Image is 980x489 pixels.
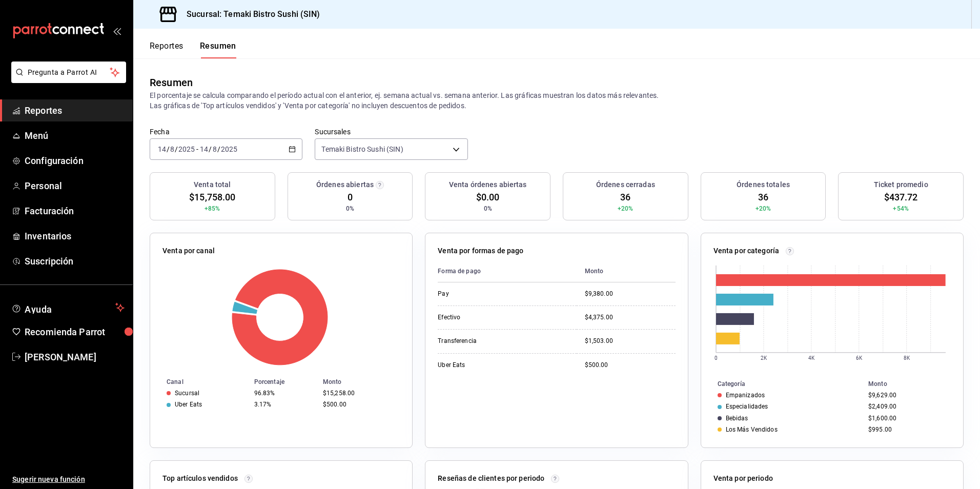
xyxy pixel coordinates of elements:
div: Empanizados [726,392,765,399]
div: Uber Eats [438,361,540,370]
text: 8K [904,355,910,361]
span: [PERSON_NAME] [25,350,125,364]
div: $2,409.00 [868,403,947,410]
div: $500.00 [323,401,396,408]
span: +54% [893,204,909,213]
div: $15,258.00 [323,390,396,397]
p: Venta por categoría [713,246,780,256]
p: Venta por canal [162,246,215,256]
span: / [209,145,212,153]
label: Sucursales [315,128,467,135]
text: 2K [761,355,767,361]
div: Uber Eats [175,401,202,408]
div: $500.00 [585,361,676,370]
th: Categoría [701,378,864,390]
span: Ayuda [25,301,111,314]
span: +20% [618,204,634,213]
div: $9,380.00 [585,290,676,298]
span: Configuración [25,154,125,168]
p: Venta por periodo [713,473,773,484]
p: Reseñas de clientes por periodo [438,473,544,484]
div: 96.83% [254,390,315,397]
div: 3.17% [254,401,315,408]
input: -- [157,145,167,153]
span: Menú [25,129,125,142]
th: Monto [319,376,412,388]
h3: Órdenes cerradas [596,179,655,190]
div: Resumen [150,75,193,90]
div: Transferencia [438,337,540,345]
span: Recomienda Parrot [25,325,125,339]
h3: Órdenes abiertas [316,179,374,190]
h3: Venta órdenes abiertas [449,179,527,190]
span: / [175,145,178,153]
div: Pay [438,290,540,298]
span: 36 [620,190,630,204]
p: El porcentaje se calcula comparando el período actual con el anterior, ej. semana actual vs. sema... [150,90,964,111]
button: Reportes [150,41,183,58]
div: $4,375.00 [585,313,676,322]
label: Fecha [150,128,302,135]
span: Pregunta a Parrot AI [28,67,110,78]
h3: Ticket promedio [874,179,928,190]
div: Sucursal [175,390,199,397]
button: open_drawer_menu [113,27,121,35]
span: Temaki Bistro Sushi (SIN) [321,144,403,154]
span: 0% [484,204,492,213]
div: $9,629.00 [868,392,947,399]
div: Efectivo [438,313,540,322]
th: Canal [150,376,250,388]
div: Bebidas [726,415,748,422]
span: Sugerir nueva función [12,474,125,485]
span: Reportes [25,104,125,117]
th: Monto [577,260,676,282]
th: Porcentaje [250,376,319,388]
th: Monto [864,378,963,390]
span: $15,758.00 [189,190,235,204]
a: Pregunta a Parrot AI [7,74,126,85]
th: Forma de pago [438,260,576,282]
span: / [217,145,220,153]
input: -- [212,145,217,153]
div: $995.00 [868,426,947,433]
span: 36 [758,190,768,204]
p: Top artículos vendidos [162,473,238,484]
span: Suscripción [25,254,125,268]
span: Personal [25,179,125,193]
p: Venta por formas de pago [438,246,523,256]
button: Resumen [200,41,236,58]
span: $0.00 [476,190,500,204]
div: $1,600.00 [868,415,947,422]
text: 6K [856,355,863,361]
h3: Órdenes totales [737,179,790,190]
span: / [167,145,170,153]
span: $437.72 [884,190,918,204]
input: -- [170,145,175,153]
h3: Sucursal: Temaki Bistro Sushi (SIN) [178,8,320,21]
input: ---- [220,145,238,153]
input: -- [199,145,209,153]
span: +85% [205,204,220,213]
h3: Venta total [194,179,231,190]
div: $1,503.00 [585,337,676,345]
div: navigation tabs [150,41,236,58]
span: 0% [346,204,354,213]
span: Inventarios [25,229,125,243]
div: Los Más Vendidos [726,426,778,433]
div: Especialidades [726,403,768,410]
span: +20% [756,204,771,213]
span: 0 [348,190,353,204]
text: 4K [808,355,815,361]
text: 0 [714,355,718,361]
span: Facturación [25,204,125,218]
span: - [196,145,198,153]
button: Pregunta a Parrot AI [11,62,126,83]
input: ---- [178,145,195,153]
